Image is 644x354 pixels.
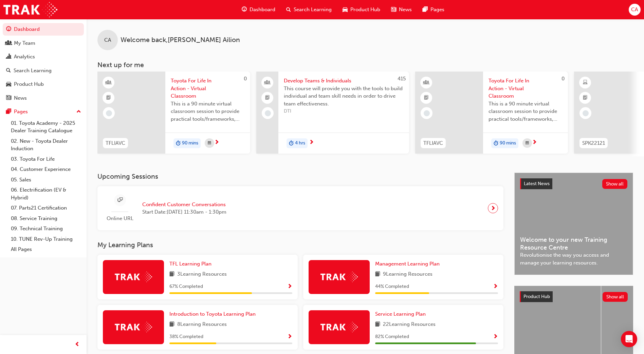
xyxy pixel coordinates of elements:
[6,95,11,101] span: news-icon
[177,320,227,329] span: 8 Learning Resources
[3,78,84,91] a: Product Hub
[6,81,11,87] span: car-icon
[6,26,11,33] span: guage-icon
[14,80,44,88] div: Product Hub
[14,108,28,116] div: Pages
[286,5,291,14] span: search-icon
[583,94,588,102] span: booktick-icon
[493,333,498,341] button: Show Progress
[3,105,84,118] button: Pages
[8,213,84,224] a: 08. Service Training
[629,4,641,16] button: CA
[6,54,11,60] span: chart-icon
[491,203,496,213] span: next-icon
[520,236,627,251] span: Welcome to your new Training Resource Centre
[8,185,84,203] a: 06. Electrification (EV & Hybrid)
[621,331,637,347] div: Open Intercom Messenger
[3,23,84,36] a: Dashboard
[424,110,430,116] span: learningRecordVerb_NONE-icon
[514,173,633,275] a: Latest NewsShow allWelcome to your new Training Resource CentreRevolutionise the way you access a...
[169,260,214,268] a: TFL Learning Plan
[6,109,11,115] span: pages-icon
[103,192,498,225] a: Online URLConfident Customer ConversationsStart Date:[DATE] 11:30am - 1:30pm
[375,333,409,341] span: 82 % Completed
[115,322,152,332] img: Trak
[582,139,605,147] span: SPK22121
[176,139,181,148] span: duration-icon
[391,5,396,14] span: news-icon
[526,139,529,147] span: calendar-icon
[398,76,406,82] span: 415
[171,100,245,123] span: This is a 90 minute virtual classroom session to provide practical tools/frameworks, behaviours a...
[523,294,550,299] span: Product Hub
[520,251,627,267] span: Revolutionise the way you access and manage your learning resources.
[8,234,84,244] a: 10. TUNE Rev-Up Training
[284,107,404,115] span: DTI
[214,140,219,146] span: next-icon
[343,5,348,14] span: car-icon
[583,110,589,116] span: learningRecordVerb_NONE-icon
[6,40,11,46] span: people-icon
[8,118,84,136] a: 01. Toyota Academy - 2025 Dealer Training Catalogue
[169,320,174,329] span: book-icon
[320,322,358,332] img: Trak
[75,340,80,349] span: prev-icon
[520,291,628,302] a: Product HubShow all
[375,311,426,317] span: Service Learning Plan
[76,107,81,116] span: up-icon
[602,179,628,189] button: Show all
[250,6,275,14] span: Dashboard
[208,139,211,147] span: calendar-icon
[375,260,442,268] a: Management Learning Plan
[169,333,203,341] span: 38 % Completed
[104,36,111,44] span: CA
[177,270,227,279] span: 3 Learning Resources
[117,196,123,204] span: sessionType_ONLINE_URL-icon
[265,94,270,102] span: booktick-icon
[106,94,111,102] span: booktick-icon
[171,77,245,100] span: Toyota For Life In Action - Virtual Classroom
[383,320,436,329] span: 22 Learning Resources
[8,154,84,164] a: 03. Toyota For Life
[375,310,428,318] a: Service Learning Plan
[287,282,292,291] button: Show Progress
[430,6,444,14] span: Pages
[603,292,628,302] button: Show all
[3,64,84,77] a: Search Learning
[284,77,404,85] span: Develop Teams & Individuals
[500,139,516,147] span: 90 mins
[8,164,84,175] a: 04. Customer Experience
[106,139,125,147] span: TFLIAVC
[256,72,409,154] a: 415Develop Teams & IndividualsThis course will provide you with the tools to build individual and...
[8,203,84,213] a: 07. Parts21 Certification
[424,78,429,87] span: learningResourceType_INSTRUCTOR_LED-icon
[289,139,294,148] span: duration-icon
[375,270,380,279] span: book-icon
[399,6,412,14] span: News
[97,173,503,180] h3: Upcoming Sessions
[14,53,35,61] div: Analytics
[182,139,198,147] span: 90 mins
[320,272,358,282] img: Trak
[284,85,404,108] span: This course will provide you with the tools to build individual and team skill needs in order to ...
[562,76,565,82] span: 0
[375,261,440,267] span: Management Learning Plan
[265,110,271,116] span: learningRecordVerb_NONE-icon
[424,94,429,102] span: booktick-icon
[169,283,203,291] span: 67 % Completed
[309,140,314,146] span: next-icon
[3,51,84,63] a: Analytics
[520,178,627,189] a: Latest NewsShow all
[423,139,443,147] span: TFLIAVC
[375,320,380,329] span: book-icon
[494,139,498,148] span: duration-icon
[532,140,537,146] span: next-icon
[287,284,292,290] span: Show Progress
[142,201,226,209] span: Confident Customer Conversations
[8,244,84,255] a: All Pages
[169,270,174,279] span: book-icon
[524,181,550,186] span: Latest News
[489,100,563,123] span: This is a 90 minute virtual classroom session to provide practical tools/frameworks, behaviours a...
[3,22,84,105] button: DashboardMy TeamAnalyticsSearch LearningProduct HubNews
